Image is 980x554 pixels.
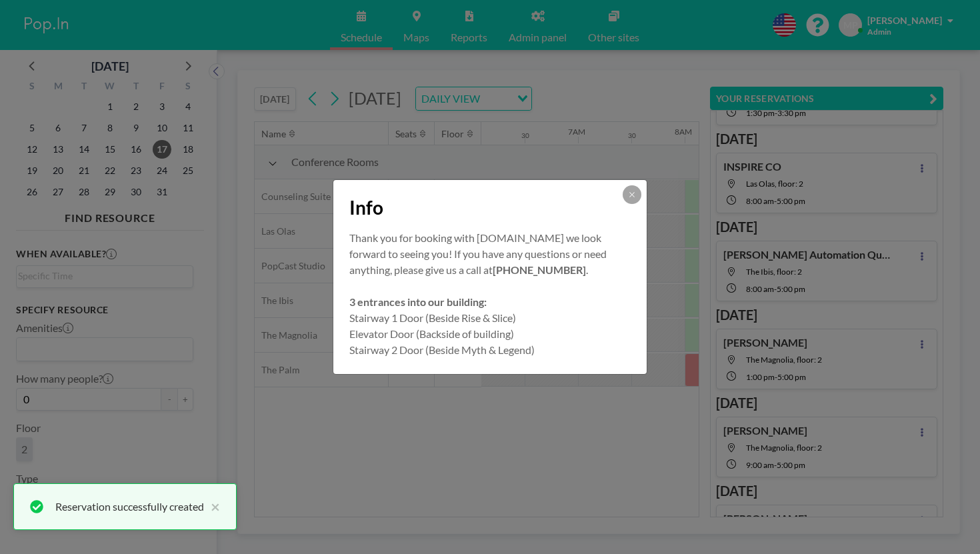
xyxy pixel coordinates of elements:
p: Stairway 1 Door (Beside Rise & Slice) [349,310,631,326]
p: Stairway 2 Door (Beside Myth & Legend) [349,342,631,358]
strong: 3 entrances into our building: [349,295,487,308]
span: Info [349,196,383,219]
button: close [204,499,220,515]
p: Thank you for booking with [DOMAIN_NAME] we look forward to seeing you! If you have any questions... [349,230,631,278]
div: Reservation successfully created [55,499,204,515]
p: Elevator Door (Backside of building) [349,326,631,342]
strong: [PHONE_NUMBER] [493,263,586,276]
